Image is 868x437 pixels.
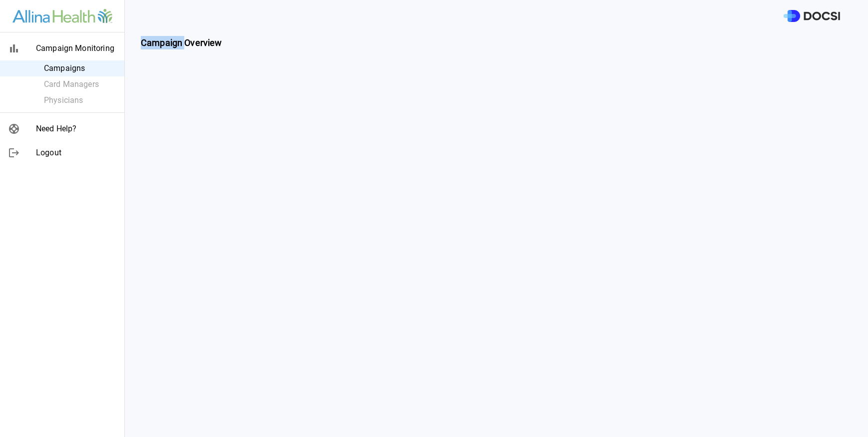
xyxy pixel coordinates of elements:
[141,37,222,48] strong: Campaign Overview
[784,10,840,22] img: DOCSI Logo
[36,123,116,135] span: Need Help?
[12,9,112,23] img: Site Logo
[44,62,116,74] span: Campaigns
[36,42,116,54] span: Campaign Monitoring
[36,147,116,159] span: Logout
